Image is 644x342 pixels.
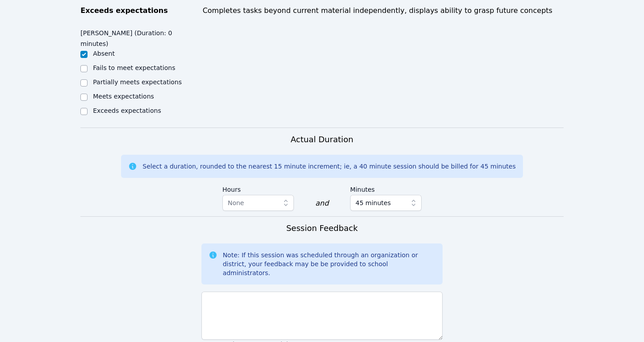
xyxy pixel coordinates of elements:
label: Meets expectations [93,93,154,100]
label: Hours [222,181,294,195]
span: None [228,199,244,206]
label: Minutes [350,181,422,195]
legend: [PERSON_NAME] (Duration: 0 minutes) [80,25,201,49]
div: Exceeds expectations [80,5,197,16]
button: None [222,195,294,211]
div: and [315,198,329,209]
label: Fails to meet expectations [93,64,175,71]
button: 45 minutes [350,195,422,211]
h3: Actual Duration [291,133,353,146]
label: Exceeds expectations [93,107,161,114]
div: Select a duration, rounded to the nearest 15 minute increment; ie, a 40 minute session should be ... [142,162,515,171]
h3: Session Feedback [286,222,358,235]
span: 45 minutes [355,198,391,208]
label: Absent [93,50,115,57]
div: Completes tasks beyond current material independently, displays ability to grasp future concepts [203,5,564,16]
div: Note: If this session was scheduled through an organization or district, your feedback may be be ... [223,251,436,277]
label: Partially meets expectations [93,78,182,86]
